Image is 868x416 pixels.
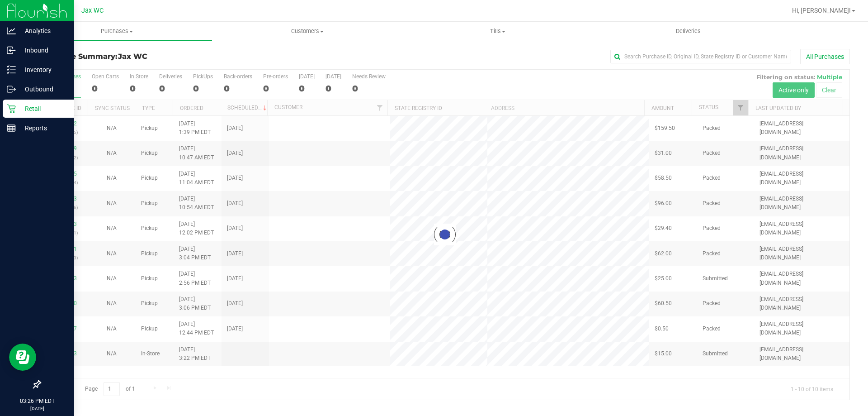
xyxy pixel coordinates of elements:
iframe: Resource center [9,344,36,371]
span: Deliveries [664,27,713,35]
p: [DATE] [4,405,70,412]
span: Customers [212,27,402,35]
p: Inventory [16,64,70,75]
span: Jax WC [81,7,104,14]
p: 03:26 PM EDT [4,397,70,405]
a: Purchases [22,22,212,41]
inline-svg: Outbound [7,85,16,94]
p: Reports [16,123,70,134]
a: Tills [402,22,593,41]
span: Tills [403,27,592,35]
span: Hi, [PERSON_NAME]! [792,7,851,14]
inline-svg: Inventory [7,65,16,74]
a: Deliveries [593,22,783,41]
a: Customers [212,22,402,41]
inline-svg: Reports [7,124,16,133]
span: Jax WC [118,52,147,61]
inline-svg: Analytics [7,26,16,35]
p: Retail [16,103,70,114]
p: Inbound [16,45,70,56]
input: Search Purchase ID, Original ID, State Registry ID or Customer Name... [610,50,791,63]
inline-svg: Retail [7,104,16,113]
h3: Purchase Summary: [40,53,310,61]
p: Analytics [16,25,70,36]
p: Outbound [16,84,70,95]
button: All Purchases [800,49,850,64]
inline-svg: Inbound [7,46,16,55]
span: Purchases [22,27,212,35]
